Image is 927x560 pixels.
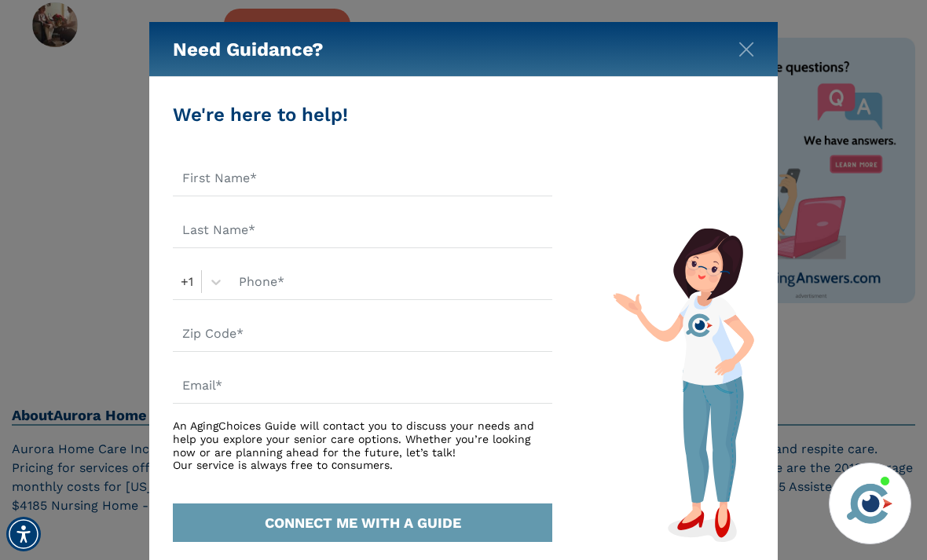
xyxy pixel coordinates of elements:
[613,228,754,542] img: match-guide-form.svg
[229,264,552,300] input: Phone*
[738,38,754,54] button: Close
[173,503,552,542] button: CONNECT ME WITH A GUIDE
[173,368,552,404] input: Email*
[173,419,552,472] div: An AgingChoices Guide will contact you to discuss your needs and help you explore your senior car...
[173,101,552,129] div: We're here to help!
[173,22,324,77] h5: Need Guidance?
[173,316,552,352] input: Zip Code*
[616,452,911,453] iframe: iframe
[843,477,896,530] img: avatar
[173,212,552,248] input: Last Name*
[738,42,754,57] img: modal-close.svg
[6,517,41,551] div: Accessibility Menu
[173,160,552,196] input: First Name*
